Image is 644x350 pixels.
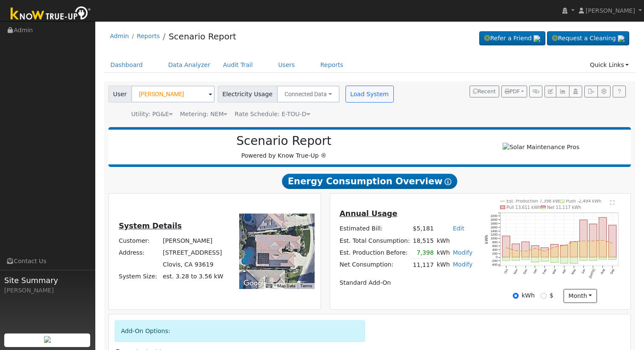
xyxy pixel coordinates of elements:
span: Alias: HETOUDN [235,111,310,117]
rect: onclick="" [551,244,558,257]
a: Request a Cleaning [547,31,629,46]
rect: onclick="" [580,220,587,257]
td: Estimated Bill: [338,223,411,235]
rect: onclick="" [580,257,587,260]
circle: onclick="" [554,247,555,248]
button: Generate Report Link [529,86,542,97]
img: retrieve [618,35,625,42]
button: PDF [501,86,527,97]
td: Customer: [117,235,161,247]
circle: onclick="" [573,241,575,242]
circle: onclick="" [593,240,594,242]
text: Pull 13,611 kWh [507,205,541,210]
text: kWh [485,235,489,244]
a: Audit Trail [217,57,259,73]
a: Users [272,57,301,73]
div: [PERSON_NAME] [4,286,91,295]
text: 1600 [491,225,498,229]
rect: onclick="" [561,257,568,263]
td: Standard Add-On [338,277,474,289]
text: Aug [600,268,606,275]
span: Energy Consumption Overview [282,174,457,189]
span: est. 3.28 to 3.56 kW [163,273,224,280]
span: [PERSON_NAME] [586,7,635,14]
span: PDF [505,89,520,94]
button: month [564,289,597,303]
text: 800 [492,240,498,244]
rect: onclick="" [609,257,616,260]
i: Show Help [445,178,451,185]
td: $5,181 [412,223,435,235]
text: 200 [492,252,498,256]
circle: onclick="" [544,250,546,252]
input: $ [541,293,547,299]
button: Recent [470,86,499,97]
text: Push -2,494 kWh [566,199,602,203]
u: Annual Usage [340,209,397,218]
text: Jan [532,268,538,275]
rect: onclick="" [589,224,597,258]
rect: onclick="" [551,257,558,263]
img: retrieve [44,336,51,343]
text: Mar [552,268,558,275]
text: 1200 [491,233,498,236]
a: Reports [137,33,160,39]
button: Connected Data [277,86,340,103]
rect: onclick="" [570,242,578,257]
img: Google [241,278,269,289]
td: Net Consumption: [338,259,411,271]
td: System Size [161,271,225,283]
td: kWh [435,247,451,259]
text: May [571,268,577,275]
text: Nov [513,268,519,275]
a: Quick Links [583,57,635,73]
div: Utility: PG&E [131,110,173,119]
rect: onclick="" [541,247,549,257]
circle: onclick="" [564,245,565,246]
rect: onclick="" [561,245,568,257]
circle: onclick="" [535,248,536,249]
text: Est. Production 7,398 kWh [507,199,562,203]
rect: onclick="" [589,257,597,261]
input: Select a User [131,86,215,103]
rect: onclick="" [531,257,539,262]
u: System Details [119,222,182,230]
text: 2000 [491,218,498,222]
rect: onclick="" [502,236,510,257]
text: 400 [492,248,498,252]
label: $ [550,291,553,300]
a: Reports [314,57,350,73]
td: 11,117 [412,259,435,271]
td: 18,515 [412,235,435,247]
circle: onclick="" [583,240,584,242]
a: Scenario Report [169,31,236,42]
text: Oct [503,268,509,274]
td: kWh [435,235,474,247]
a: Dashboard [104,57,149,73]
td: System Size: [117,271,161,283]
td: kWh [435,259,451,271]
div: Add-On Options: [115,320,365,342]
span: User [108,86,132,103]
circle: onclick="" [612,242,613,244]
circle: onclick="" [603,240,604,241]
rect: onclick="" [609,225,616,257]
rect: onclick="" [522,257,529,260]
text: 0 [496,255,498,259]
circle: onclick="" [525,251,526,252]
span: Electricity Usage [218,86,277,103]
circle: onclick="" [506,247,507,248]
button: Export Interval Data [584,86,597,97]
a: Modify [453,261,473,268]
rect: onclick="" [599,217,607,257]
button: Multi-Series Graph [556,86,569,97]
td: Est. Production Before: [338,247,411,259]
rect: onclick="" [502,257,510,261]
text: 600 [492,244,498,248]
text: -200 [492,259,498,263]
a: Help Link [613,86,626,97]
img: retrieve [533,35,540,42]
rect: onclick="" [599,257,607,259]
a: Open this area in Google Maps (opens a new window) [241,278,269,289]
a: Edit [453,225,464,232]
